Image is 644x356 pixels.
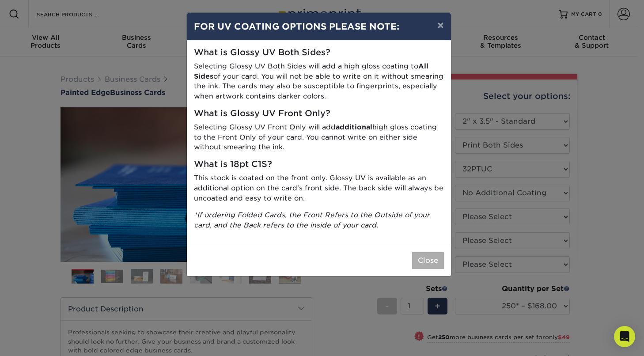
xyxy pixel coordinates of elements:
[194,173,444,203] p: This stock is coated on the front only. Glossy UV is available as an additional option on the car...
[194,61,444,102] p: Selecting Glossy UV Both Sides will add a high gloss coating to of your card. You will not be abl...
[194,62,428,80] strong: All Sides
[336,123,372,131] strong: additional
[194,48,444,58] h5: What is Glossy UV Both Sides?
[194,122,444,152] p: Selecting Glossy UV Front Only will add high gloss coating to the Front Only of your card. You ca...
[194,211,430,229] i: *If ordering Folded Cards, the Front Refers to the Outside of your card, and the Back refers to t...
[194,109,444,119] h5: What is Glossy UV Front Only?
[614,326,635,347] div: Open Intercom Messenger
[430,13,451,38] button: ×
[194,20,444,33] h4: FOR UV COATING OPTIONS PLEASE NOTE:
[412,252,444,269] button: Close
[194,159,444,170] h5: What is 18pt C1S?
